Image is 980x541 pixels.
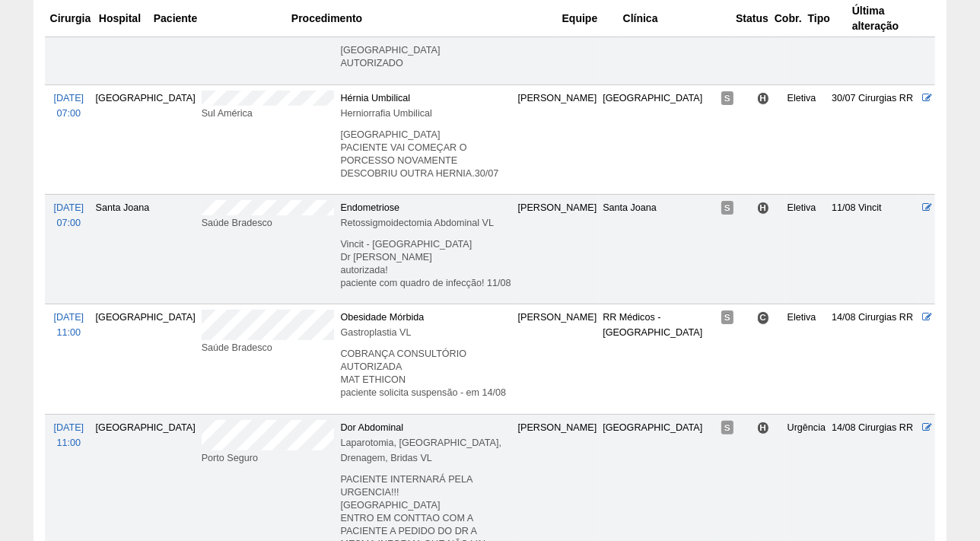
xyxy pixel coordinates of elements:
[53,422,84,448] a: [DATE] 11:00
[829,84,919,194] td: 30/07 Cirurgias RR
[53,202,84,228] a: [DATE] 07:00
[53,312,84,323] span: [DATE]
[922,202,932,213] a: Editar
[340,435,511,466] div: Laparotomia, [GEOGRAPHIC_DATA], Drenagem, Bridas VL
[784,304,829,414] td: Eletiva
[53,312,84,338] a: [DATE] 11:00
[53,93,84,119] a: [DATE] 07:00
[57,327,81,338] span: 11:00
[340,106,511,121] div: Herniorrafia Umbilical
[57,108,81,119] span: 07:00
[340,325,511,340] div: Gastroplastia VL
[340,215,511,231] div: Retossigmoidectomia Abdominal VL
[515,194,600,304] td: [PERSON_NAME]
[515,84,600,194] td: [PERSON_NAME]
[600,194,718,304] td: Santa Joana
[53,93,84,103] span: [DATE]
[922,422,932,433] a: Editar
[515,304,600,414] td: [PERSON_NAME]
[721,310,733,324] span: Suspensa
[93,194,199,304] td: Santa Joana
[337,304,514,414] td: Obesidade Mórbida
[757,92,770,105] span: Hospital
[337,194,514,304] td: Endometriose
[757,422,770,434] span: Hospital
[53,202,84,213] span: [DATE]
[202,450,335,466] div: Porto Seguro
[53,422,84,433] span: [DATE]
[202,215,335,231] div: Saúde Bradesco
[600,84,718,194] td: [GEOGRAPHIC_DATA]
[721,421,733,434] span: Suspensa
[829,304,919,414] td: 14/08 Cirurgias RR
[600,304,718,414] td: RR Médicos - [GEOGRAPHIC_DATA]
[202,340,335,355] div: Saúde Bradesco
[202,106,335,121] div: Sul América
[784,84,829,194] td: Eletiva
[721,201,733,215] span: Suspensa
[922,93,932,103] a: Editar
[93,84,199,194] td: [GEOGRAPHIC_DATA]
[57,218,81,228] span: 07:00
[757,202,770,215] span: Hospital
[340,348,511,399] p: COBRANÇA CONSULTÓRIO AUTORIZADA MAT ETHICON paciente solicita suspensão - em 14/08
[57,438,81,448] span: 11:00
[784,194,829,304] td: Eletiva
[340,129,511,180] p: [GEOGRAPHIC_DATA] PACIENTE VAI COMEÇAR O PORCESSO NOVAMENTE DESCOBRIU OUTRA HERNIA.30/07
[829,194,919,304] td: 11/08 Vincit
[93,304,199,414] td: [GEOGRAPHIC_DATA]
[721,91,733,105] span: Suspensa
[340,44,511,70] p: [GEOGRAPHIC_DATA] AUTORIZADO
[757,311,770,324] span: Consultório
[340,238,511,290] p: Vincit - [GEOGRAPHIC_DATA] Dr [PERSON_NAME] autorizada! paciente com quadro de infecção! 11/08
[337,84,514,194] td: Hérnia Umbilical
[922,312,932,323] a: Editar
